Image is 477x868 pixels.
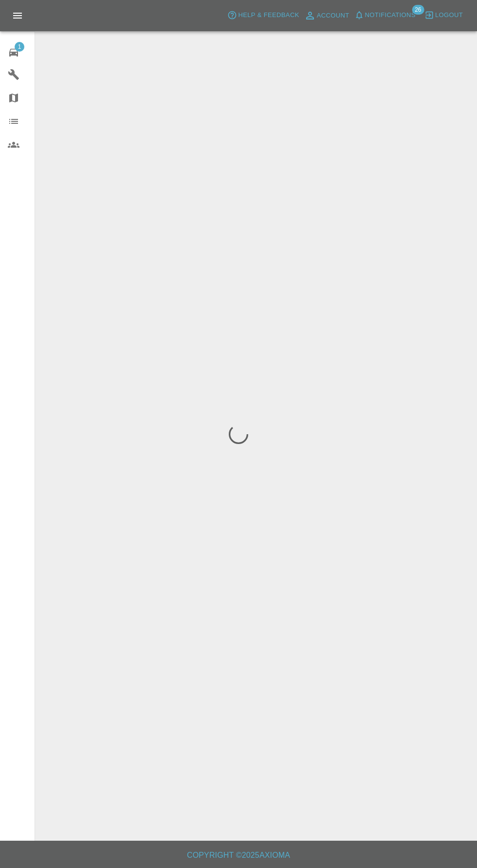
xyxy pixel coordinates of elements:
button: Notifications [352,8,418,23]
button: Help & Feedback [225,8,301,23]
span: 1 [15,42,24,52]
span: Logout [435,10,463,21]
button: Open drawer [6,4,29,27]
span: Help & Feedback [238,10,299,21]
span: Account [317,10,349,21]
a: Account [302,8,352,23]
h6: Copyright © 2025 Axioma [8,849,469,862]
span: 26 [412,5,424,15]
span: Notifications [365,10,416,21]
button: Logout [422,8,465,23]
